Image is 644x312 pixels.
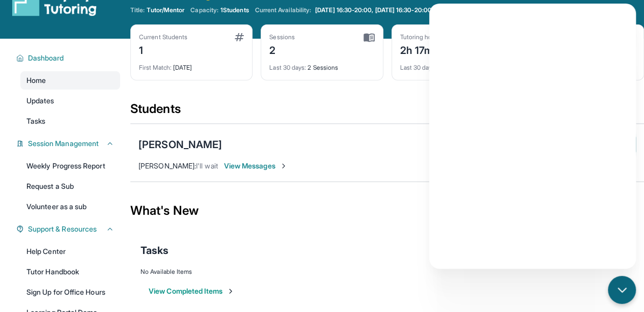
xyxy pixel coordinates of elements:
div: Sessions [269,33,295,41]
div: Current Students [139,33,187,41]
a: Tutor Handbook [20,263,120,281]
a: Request a Sub [20,177,120,195]
span: Support & Resources [28,224,97,234]
button: Support & Resources [24,224,114,234]
span: 1 Students [220,6,249,14]
div: 1 [139,41,187,58]
div: [PERSON_NAME] [138,137,222,152]
span: Tasks [26,116,45,126]
div: No Available Items [141,268,634,276]
button: Dashboard [24,53,114,63]
img: card [235,33,244,41]
span: Last 30 days : [400,64,437,71]
span: I'll wait [196,161,218,170]
span: View Messages [224,161,288,171]
a: Sign Up for Office Hours [20,283,120,301]
div: 2 [269,41,295,58]
a: [DATE] 16:30-20:00, [DATE] 16:30-20:00 [313,6,434,14]
span: [DATE] 16:30-20:00, [DATE] 16:30-20:00 [315,6,432,14]
a: Home [20,71,120,90]
div: What's New [130,188,644,233]
a: Volunteer as a sub [20,197,120,216]
a: Updates [20,92,120,110]
div: 2h 17m [400,58,505,72]
div: Students [130,101,644,123]
span: Title: [130,6,145,14]
button: View Completed Items [149,286,235,296]
img: card [363,33,375,42]
span: [PERSON_NAME] : [138,161,196,170]
button: Session Management [24,138,114,149]
span: Updates [26,96,54,106]
a: Weekly Progress Report [20,157,120,175]
span: Current Availability: [255,6,311,14]
span: Session Management [28,138,99,149]
span: Last 30 days : [269,64,306,71]
div: Tutoring hours [400,33,441,41]
span: Capacity: [190,6,218,14]
a: Help Center [20,242,120,261]
span: Home [26,75,46,86]
img: Chevron-Right [279,162,288,170]
span: Tasks [141,243,169,258]
div: 2 Sessions [269,58,374,72]
iframe: Chatbot [429,4,636,269]
div: 2h 17m [400,41,441,58]
span: First Match : [139,64,172,71]
div: [DATE] [139,58,244,72]
span: Dashboard [28,53,64,63]
a: Tasks [20,112,120,130]
span: Tutor/Mentor [147,6,184,14]
button: chat-button [608,276,636,304]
